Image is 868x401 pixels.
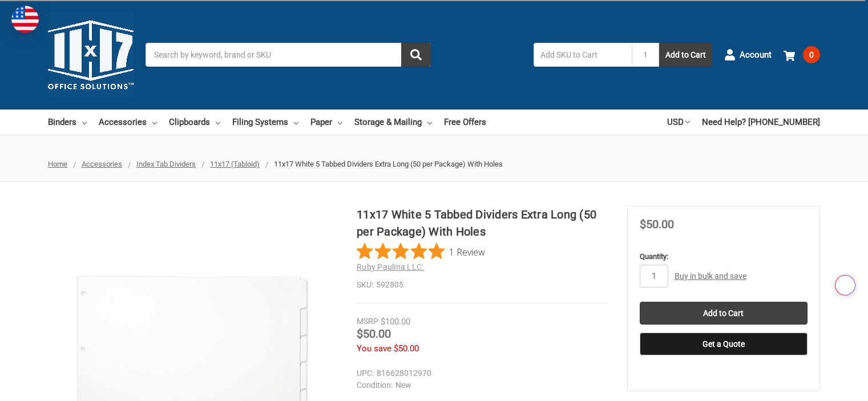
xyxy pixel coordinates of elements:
[146,43,431,67] input: Search by keyword, brand or SKU
[232,110,298,135] a: Filing Systems
[357,379,603,391] dd: New
[99,110,157,135] a: Accessories
[784,40,820,70] a: 0
[48,160,67,168] a: Home
[444,110,486,135] a: Free Offers
[381,317,410,327] span: $100.00
[357,243,485,260] button: Rated 5 out of 5 stars from 1 reviews. Jump to reviews.
[357,279,373,291] dt: SKU:
[357,262,424,272] a: Ruby Paulina LLC.
[659,43,712,67] button: Add to Cart
[640,302,808,325] input: Add to Cart
[357,343,391,354] span: You save
[640,251,808,262] label: Quantity:
[310,110,342,135] a: Paper
[357,327,391,341] span: $50.00
[449,243,485,260] span: 1 Review
[394,343,419,354] span: $50.00
[640,217,674,231] span: $50.00
[724,40,772,70] a: Account
[136,160,196,168] a: Index Tab Dividers
[357,206,608,240] h1: 11x17 White 5 Tabbed Dividers Extra Long (50 per Package) With Holes
[740,48,772,62] span: Account
[675,272,746,281] a: Buy in bulk and save
[702,110,820,135] a: Need Help? [PHONE_NUMBER]
[354,110,432,135] a: Storage & Mailing
[357,379,393,391] dt: Condition:
[48,110,87,135] a: Binders
[357,367,374,379] dt: UPC:
[11,6,39,33] img: duty and tax information for United States
[667,110,690,135] a: USD
[357,279,608,291] dd: 592805
[357,315,378,327] div: MSRP
[82,160,122,168] a: Accessories
[274,160,503,168] span: 11x17 White 5 Tabbed Dividers Extra Long (50 per Package) With Holes
[210,160,260,168] a: 11x17 (Tabloid)
[534,43,632,67] input: Add SKU to Cart
[48,12,134,98] img: 11x17.com
[803,46,820,63] span: 0
[357,367,603,379] dd: 816628012970
[169,110,220,135] a: Clipboards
